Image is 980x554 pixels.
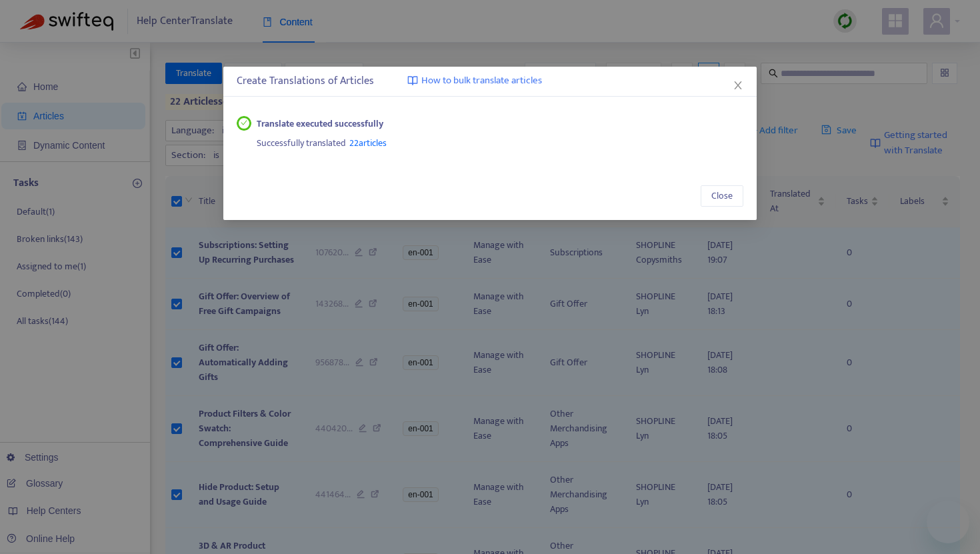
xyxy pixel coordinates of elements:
[349,135,387,151] span: 22 articles
[241,119,248,127] span: check
[733,80,743,91] span: close
[701,185,743,207] button: Close
[711,189,733,203] span: Close
[421,73,542,89] span: How to bulk translate articles
[257,117,383,131] strong: Translate executed successfully
[407,73,542,89] a: How to bulk translate articles
[257,131,744,151] div: Successfully translated
[407,75,418,86] img: image-link
[731,78,745,93] button: Close
[237,73,743,89] div: Create Translations of Articles
[927,501,969,543] iframe: メッセージングウィンドウの起動ボタン、進行中の会話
